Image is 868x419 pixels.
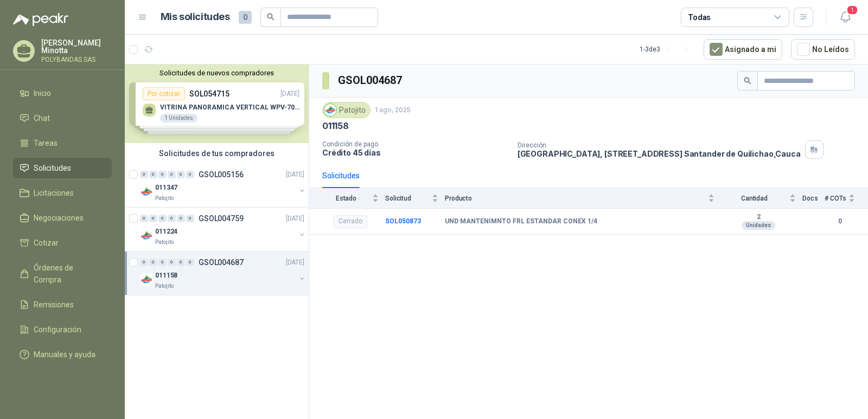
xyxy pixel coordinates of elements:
[129,69,304,77] button: Solicitudes de nuevos compradores
[186,171,194,178] div: 0
[13,133,112,153] a: Tareas
[375,105,411,115] p: 1 ago, 2025
[199,171,244,178] p: GSOL005156
[704,39,782,60] button: Asignado a mi
[286,170,304,180] p: [DATE]
[34,162,71,174] span: Solicitudes
[338,72,404,89] h3: GSOL004687
[322,170,360,182] div: Solicitudes
[13,233,112,253] a: Cotizar
[322,120,349,132] p: 011158
[742,221,775,230] div: Unidades
[13,83,112,104] a: Inicio
[518,141,801,149] p: Dirección
[309,188,385,208] th: Estado
[13,319,112,340] a: Configuración
[158,171,167,178] div: 0
[286,214,304,224] p: [DATE]
[140,185,153,198] img: Company Logo
[322,195,370,202] span: Estado
[155,183,177,193] p: 011347
[385,195,430,202] span: Solicitud
[186,215,194,222] div: 0
[168,259,176,266] div: 0
[322,140,509,148] p: Condición de pago
[140,273,153,286] img: Company Logo
[518,149,801,158] p: [GEOGRAPHIC_DATA], [STREET_ADDRESS] Santander de Quilichao , Cauca
[13,257,112,290] a: Órdenes de Compra
[334,215,367,228] div: Cerrado
[155,270,177,281] p: 011158
[177,171,185,178] div: 0
[322,148,509,157] p: Crédito 45 días
[445,188,721,208] th: Producto
[149,259,157,266] div: 0
[324,104,336,116] img: Company Logo
[744,77,751,85] span: search
[13,344,112,365] a: Manuales y ayuda
[445,195,706,202] span: Producto
[140,215,148,222] div: 0
[186,259,194,266] div: 0
[155,194,174,203] p: Patojito
[721,188,802,208] th: Cantidad
[835,8,855,27] button: 1
[149,171,157,178] div: 0
[286,257,304,268] p: [DATE]
[34,299,74,311] span: Remisiones
[140,259,148,266] div: 0
[825,195,846,202] span: # COTs
[34,112,50,124] span: Chat
[168,171,176,178] div: 0
[13,158,112,178] a: Solicitudes
[791,39,855,60] button: No Leídos
[155,227,177,237] p: 011224
[13,13,68,26] img: Logo peakr
[640,41,695,58] div: 1 - 3 de 3
[161,9,230,25] h1: Mis solicitudes
[34,137,58,149] span: Tareas
[140,229,153,242] img: Company Logo
[721,213,796,222] b: 2
[168,215,176,222] div: 0
[825,188,868,208] th: # COTs
[34,324,81,336] span: Configuración
[802,188,825,208] th: Docs
[177,259,185,266] div: 0
[721,195,787,202] span: Cantidad
[267,13,275,21] span: search
[34,237,59,249] span: Cotizar
[34,212,84,224] span: Negociaciones
[125,143,309,164] div: Solicitudes de tus compradores
[34,87,51,99] span: Inicio
[825,216,855,227] b: 0
[385,217,421,225] a: SOL050873
[13,108,112,128] a: Chat
[13,208,112,228] a: Negociaciones
[199,259,244,266] p: GSOL004687
[34,262,101,286] span: Órdenes de Compra
[34,187,74,199] span: Licitaciones
[140,168,307,203] a: 0 0 0 0 0 0 GSOL005156[DATE] Company Logo011347Patojito
[155,282,174,291] p: Patojito
[688,11,711,23] div: Todas
[41,39,112,54] p: [PERSON_NAME] Minotta
[239,11,252,24] span: 0
[177,215,185,222] div: 0
[140,212,307,247] a: 0 0 0 0 0 0 GSOL004759[DATE] Company Logo011224Patojito
[158,215,167,222] div: 0
[445,217,597,226] b: UND MANTENIMNTO FRL ESTANDAR CONEX 1/4
[13,294,112,315] a: Remisiones
[155,238,174,247] p: Patojito
[34,349,95,360] span: Manuales y ayuda
[158,259,167,266] div: 0
[140,256,307,291] a: 0 0 0 0 0 0 GSOL004687[DATE] Company Logo011158Patojito
[149,215,157,222] div: 0
[322,102,371,118] div: Patojito
[41,56,112,63] p: POLYBANDAS SAS
[846,5,858,15] span: 1
[125,65,309,143] div: Solicitudes de nuevos compradoresPor cotizarSOL054715[DATE] VITRINA PANORAMICA VERTICAL WPV-700FA...
[140,171,148,178] div: 0
[13,183,112,203] a: Licitaciones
